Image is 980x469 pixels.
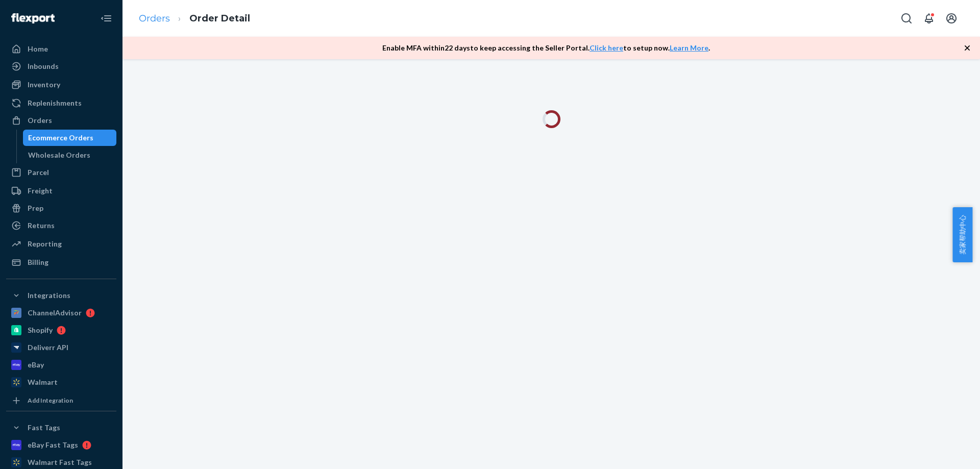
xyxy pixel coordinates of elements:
[6,322,116,338] a: Shopify
[382,43,710,53] p: Enable MFA within 22 days to keep accessing the Seller Portal. to setup now. .
[23,130,117,146] a: Ecommerce Orders
[28,423,60,433] div: Fast Tags
[139,13,170,24] a: Orders
[28,44,48,54] div: Home
[919,8,939,29] button: Open notifications
[28,239,62,249] div: Reporting
[28,186,53,196] div: Freight
[28,440,78,450] div: eBay Fast Tags
[28,203,43,213] div: Prep
[6,419,116,436] button: Fast Tags
[28,342,68,353] div: Deliverr API
[6,236,116,252] a: Reporting
[6,41,116,57] a: Home
[6,200,116,216] a: Prep
[6,357,116,373] a: eBay
[28,290,70,301] div: Integrations
[590,43,623,52] a: Click here
[28,308,82,318] div: ChannelAdvisor
[96,8,116,29] button: Close Navigation
[28,396,73,405] div: Add Integration
[28,133,93,143] div: Ecommerce Orders
[896,8,917,29] button: Open Search Box
[28,150,90,160] div: Wholesale Orders
[28,61,59,71] div: Inbounds
[6,374,116,390] a: Walmart
[6,217,116,234] a: Returns
[23,147,117,163] a: Wholesale Orders
[6,287,116,304] button: Integrations
[28,167,49,178] div: Parcel
[11,13,55,23] img: Flexport logo
[6,305,116,321] a: ChannelAdvisor
[28,115,52,126] div: Orders
[131,4,258,34] ol: breadcrumbs
[28,360,44,370] div: eBay
[6,254,116,270] a: Billing
[6,58,116,75] a: Inbounds
[6,394,116,407] a: Add Integration
[6,437,116,453] a: eBay Fast Tags
[28,257,48,267] div: Billing
[28,457,92,467] div: Walmart Fast Tags
[189,13,250,24] a: Order Detail
[6,164,116,181] a: Parcel
[28,220,55,231] div: Returns
[28,80,60,90] div: Inventory
[6,77,116,93] a: Inventory
[28,98,82,108] div: Replenishments
[6,112,116,129] a: Orders
[670,43,708,52] a: Learn More
[952,207,972,262] button: 卖家帮助中心
[941,8,962,29] button: Open account menu
[6,339,116,356] a: Deliverr API
[6,95,116,111] a: Replenishments
[28,377,58,387] div: Walmart
[28,325,53,335] div: Shopify
[6,183,116,199] a: Freight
